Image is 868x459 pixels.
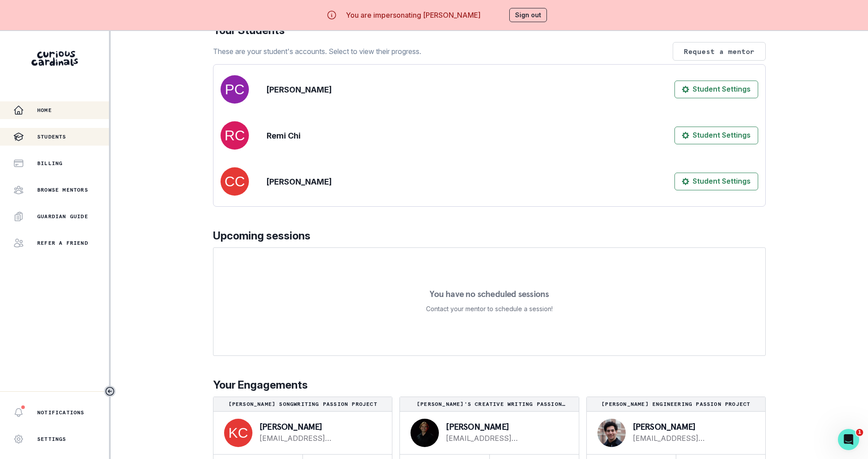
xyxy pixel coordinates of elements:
[633,422,751,431] p: [PERSON_NAME]
[260,433,378,444] a: [EMAIL_ADDRESS][DOMAIN_NAME]
[213,228,766,244] p: Upcoming sessions
[426,304,553,314] p: Contact your mentor to schedule a session!
[37,409,85,416] p: Notifications
[37,186,88,193] p: Browse Mentors
[213,46,421,57] p: These are your student's accounts. Select to view their progress.
[37,133,66,140] p: Students
[446,422,564,431] p: [PERSON_NAME]
[509,8,547,22] button: Sign out
[104,386,116,397] button: Toggle sidebar
[224,419,252,447] img: svg
[221,121,249,150] img: svg
[838,429,859,450] iframe: Intercom live chat
[674,127,758,144] button: Student Settings
[37,213,88,220] p: Guardian Guide
[267,176,332,188] p: [PERSON_NAME]
[37,160,62,167] p: Billing
[213,377,766,393] p: Your Engagements
[37,436,66,443] p: Settings
[221,75,249,104] img: svg
[267,84,332,96] p: [PERSON_NAME]
[590,401,762,408] p: [PERSON_NAME] Engineering Passion Project
[633,433,751,444] a: [EMAIL_ADDRESS][DOMAIN_NAME]
[430,289,549,298] p: You have no scheduled sessions
[674,81,758,98] button: Student Settings
[37,239,88,247] p: Refer a friend
[346,10,480,20] p: You are impersonating [PERSON_NAME]
[31,51,78,66] img: Curious Cardinals Logo
[673,42,766,61] button: Request a mentor
[446,433,564,444] a: [EMAIL_ADDRESS][DOMAIN_NAME]
[37,107,52,114] p: Home
[260,422,378,431] p: [PERSON_NAME]
[403,401,575,408] p: [PERSON_NAME]'s Creative Writing Passion Project
[221,167,249,196] img: svg
[856,429,863,436] span: 1
[674,173,758,190] button: Student Settings
[217,401,388,408] p: [PERSON_NAME] Songwriting Passion Project
[267,130,301,142] p: Remi Chi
